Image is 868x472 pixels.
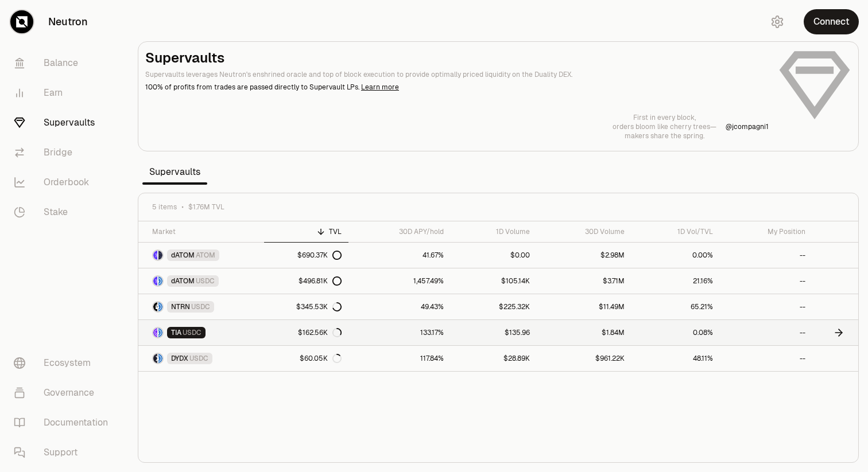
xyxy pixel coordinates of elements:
[720,294,812,319] a: --
[171,251,195,260] span: dATOM
[537,294,631,319] a: $11.49M
[298,328,342,337] div: $162.56K
[5,167,124,197] a: Orderbook
[361,83,399,92] a: Learn more
[537,346,631,371] a: $961.22K
[348,346,451,371] a: 117.84%
[196,276,215,286] span: USDC
[355,227,444,236] div: 30D APY/hold
[158,328,162,337] img: USDC Logo
[171,302,190,311] span: NTRN
[451,268,537,294] a: $105.14K
[171,328,181,337] span: TIA
[138,294,264,319] a: NTRN LogoUSDC LogoNTRNUSDC
[631,346,720,371] a: 48.11%
[804,9,859,34] button: Connect
[138,268,264,294] a: dATOM LogoUSDC LogodATOMUSDC
[153,302,157,311] img: NTRN Logo
[264,346,348,371] a: $60.05K
[145,82,769,92] p: 100% of profits from trades are passed directly to Supervault LPs.
[537,320,631,345] a: $1.84M
[153,354,157,363] img: DYDX Logo
[726,122,769,131] a: @jcompagni1
[145,69,769,80] p: Supervaults leverages Neutron's enshrined oracle and top of block execution to provide optimally ...
[297,251,342,260] div: $690.37K
[5,408,124,438] a: Documentation
[720,243,812,268] a: --
[299,276,342,286] div: $496.81K
[631,294,720,319] a: 65.21%
[720,268,812,294] a: --
[5,378,124,408] a: Governance
[451,294,537,319] a: $225.32K
[145,49,769,67] h2: Supervaults
[158,354,162,363] img: USDC Logo
[296,302,342,311] div: $345.53K
[196,251,215,260] span: ATOM
[5,78,124,108] a: Earn
[138,320,264,345] a: TIA LogoUSDC LogoTIAUSDC
[153,251,157,260] img: dATOM Logo
[458,227,530,236] div: 1D Volume
[300,354,342,363] div: $60.05K
[5,197,124,227] a: Stake
[188,202,224,212] span: $1.76M TVL
[348,294,451,319] a: 49.43%
[348,243,451,268] a: 41.67%
[191,302,210,311] span: USDC
[171,276,195,286] span: dATOM
[537,268,631,294] a: $3.71M
[138,346,264,371] a: DYDX LogoUSDC LogoDYDXUSDC
[5,438,124,467] a: Support
[138,243,264,268] a: dATOM LogoATOM LogodATOMATOM
[613,113,716,122] p: First in every block,
[152,227,257,236] div: Market
[5,108,124,138] a: Supervaults
[451,320,537,345] a: $135.96
[537,243,631,268] a: $2.98M
[271,227,342,236] div: TVL
[264,243,348,268] a: $690.37K
[264,320,348,345] a: $162.56K
[613,122,716,131] p: orders bloom like cherry trees—
[152,202,177,212] span: 5 items
[171,354,188,363] span: DYDX
[142,161,207,184] span: Supervaults
[5,348,124,378] a: Ecosystem
[631,243,720,268] a: 0.00%
[348,268,451,294] a: 1,457.49%
[631,320,720,345] a: 0.08%
[264,268,348,294] a: $496.81K
[264,294,348,319] a: $345.53K
[158,302,162,311] img: USDC Logo
[613,113,716,141] a: First in every block,orders bloom like cherry trees—makers share the spring.
[613,131,716,141] p: makers share the spring.
[189,354,208,363] span: USDC
[348,320,451,345] a: 133.17%
[631,268,720,294] a: 21.16%
[158,251,162,260] img: ATOM Logo
[5,48,124,78] a: Balance
[720,346,812,371] a: --
[183,328,201,337] span: USDC
[158,276,162,286] img: USDC Logo
[451,346,537,371] a: $28.89K
[720,320,812,345] a: --
[5,138,124,167] a: Bridge
[153,328,157,337] img: TIA Logo
[726,122,769,131] p: @ jcompagni1
[638,227,714,236] div: 1D Vol/TVL
[727,227,805,236] div: My Position
[451,243,537,268] a: $0.00
[544,227,625,236] div: 30D Volume
[153,276,157,286] img: dATOM Logo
